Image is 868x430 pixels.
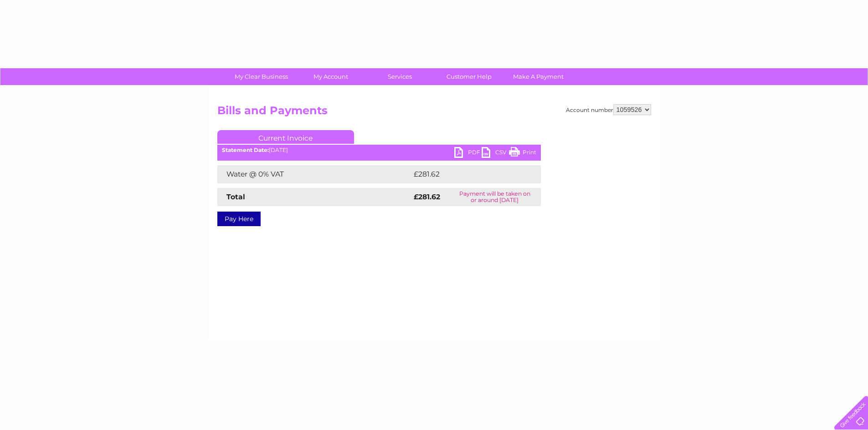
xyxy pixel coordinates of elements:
[217,104,651,121] h2: Bills and Payments
[501,68,576,85] a: Make A Payment
[217,165,411,183] td: Water @ 0% VAT
[362,68,437,85] a: Services
[482,147,509,160] a: CSV
[411,165,524,183] td: £281.62
[449,188,540,206] td: Payment will be taken on or around [DATE]
[454,147,482,160] a: PDF
[217,212,261,226] a: Pay Here
[414,192,440,201] strong: £281.62
[226,192,245,201] strong: Total
[509,147,536,160] a: Print
[293,68,368,85] a: My Account
[566,104,651,115] div: Account number
[431,68,507,85] a: Customer Help
[222,147,269,153] b: Statement Date:
[224,68,299,85] a: My Clear Business
[217,130,354,144] a: Current Invoice
[217,147,541,153] div: [DATE]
